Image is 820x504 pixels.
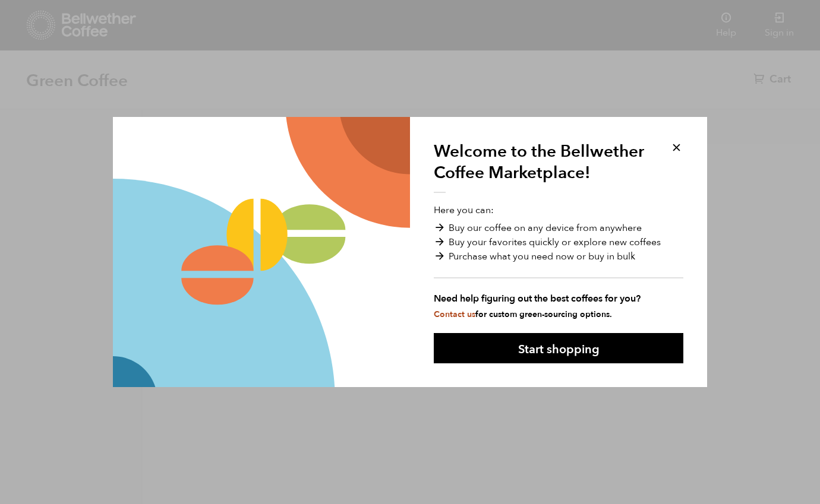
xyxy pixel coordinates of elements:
strong: Need help figuring out the best coffees for you? [434,291,683,306]
h1: Welcome to the Bellwether Coffee Marketplace! [434,141,654,193]
p: Here you can: [434,203,683,321]
button: Start shopping [434,333,683,363]
small: for custom green-sourcing options. [434,309,612,320]
li: Purchase what you need now or buy in bulk [434,249,683,264]
a: Contact us [434,309,475,320]
li: Buy your favorites quickly or explore new coffees [434,235,683,249]
li: Buy our coffee on any device from anywhere [434,221,683,235]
